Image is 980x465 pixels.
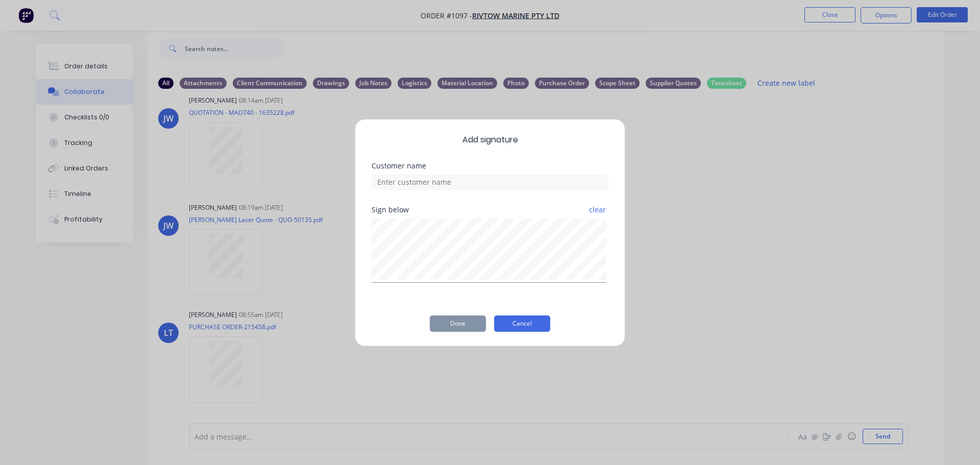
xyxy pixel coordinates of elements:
[372,175,608,190] input: Enter customer name
[589,201,606,219] button: clear
[430,315,486,332] button: Done
[494,315,550,332] button: Cancel
[372,206,608,213] div: Sign below
[372,162,608,169] div: Customer name
[372,134,608,146] span: Add signature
